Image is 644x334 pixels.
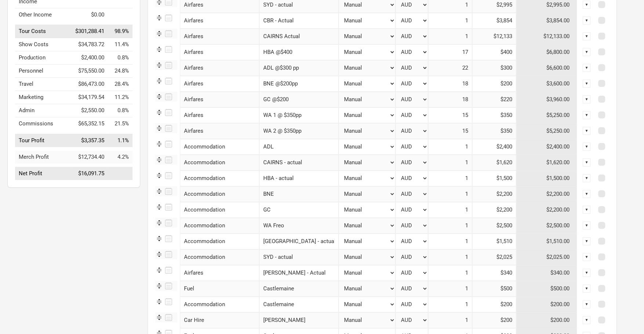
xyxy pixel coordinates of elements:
[516,13,577,29] td: $3,854.00
[155,313,163,321] img: Re-order
[72,91,108,104] td: $34,179.54
[155,219,163,227] img: Re-order
[155,30,163,37] img: Re-order
[155,77,163,85] img: Re-order
[180,60,259,76] div: Airfares
[180,234,259,249] div: Accommodation
[516,218,577,234] td: $2,500.00
[180,139,259,155] div: Accommodation
[583,237,591,245] div: ▼
[259,312,339,328] input: Lou Castlemaine
[259,60,339,76] input: ADL @$300 pp
[259,218,339,234] input: WA Freo
[72,38,108,51] td: $34,783.72
[180,107,259,123] div: Airfares
[72,134,108,147] td: $3,357.35
[155,45,163,53] img: Re-order
[180,202,259,218] div: Accommodation
[259,265,339,281] input: Lou Castlemaine - Actual
[72,25,108,38] td: $301,288.41
[72,51,108,65] td: $2,400.00
[259,123,339,139] input: WA 2 @ $350pp
[583,221,591,230] div: ▼
[155,93,163,100] img: Re-order
[15,104,72,117] td: Admin
[583,206,591,214] div: ▼
[108,65,133,78] td: Personnel as % of Tour Income
[583,16,591,25] div: ▼
[180,29,259,44] div: Airfares
[516,123,577,139] td: $5,250.00
[15,38,72,51] td: Show Costs
[516,202,577,218] td: $2,200.00
[155,124,163,132] img: Re-order
[516,107,577,123] td: $5,250.00
[516,60,577,76] td: $6,600.00
[180,44,259,60] div: Airfares
[155,172,163,179] img: Re-order
[259,92,339,107] input: GC @$200
[583,95,591,103] div: ▼
[155,298,163,305] img: Re-order
[516,234,577,249] td: $1,510.00
[516,92,577,107] td: $3,960.00
[259,297,339,312] input: Castlemaine
[72,65,108,78] td: $75,550.00
[72,8,108,21] td: $0.00
[155,235,163,242] img: Re-order
[516,139,577,155] td: $2,400.00
[155,14,163,22] img: Re-order
[72,167,108,180] td: $16,091.75
[583,158,591,166] div: ▼
[583,143,591,151] div: ▼
[259,139,339,155] input: ADL
[180,170,259,186] div: Accommodation
[108,104,133,117] td: Admin as % of Tour Income
[583,269,591,277] div: ▼
[180,123,259,139] div: Airfares
[583,190,591,198] div: ▼
[583,48,591,56] div: ▼
[108,167,133,180] td: Net Profit as % of Tour Income
[583,174,591,182] div: ▼
[15,25,72,38] td: Tour Costs
[15,78,72,91] td: Travel
[180,92,259,107] div: Airfares
[15,8,72,21] td: Other Income
[583,32,591,40] div: ▼
[15,51,72,65] td: Production
[180,297,259,312] div: Accommodation
[15,91,72,104] td: Marketing
[259,202,339,218] input: GC
[155,140,163,148] img: Re-order
[180,249,259,265] div: Accommodation
[583,64,591,72] div: ▼
[583,127,591,135] div: ▼
[259,13,339,29] input: CBR - Actual
[108,134,133,147] td: Tour Profit as % of Tour Income
[155,203,163,211] img: Re-order
[259,281,339,297] input: Castlemaine
[15,65,72,78] td: Personnel
[516,297,577,312] td: $200.00
[516,281,577,297] td: $500.00
[516,265,577,281] td: $340.00
[108,78,133,91] td: Travel as % of Tour Income
[108,51,133,65] td: Production as % of Tour Income
[583,111,591,119] div: ▼
[108,91,133,104] td: Marketing as % of Tour Income
[180,155,259,170] div: Accommodation
[259,249,339,265] input: SYD - actual
[516,29,577,44] td: $12,133.00
[155,61,163,69] img: Re-order
[15,117,72,131] td: Commissions
[259,186,339,202] input: BNE
[72,104,108,117] td: $2,550.00
[108,151,133,164] td: Merch Profit as % of Tour Income
[108,25,133,38] td: Tour Costs as % of Tour Income
[180,281,259,297] div: Fuel
[259,170,339,186] input: HBA - actual
[155,266,163,274] img: Re-order
[108,8,133,21] td: Other Income as % of Tour Income
[583,1,591,9] div: ▼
